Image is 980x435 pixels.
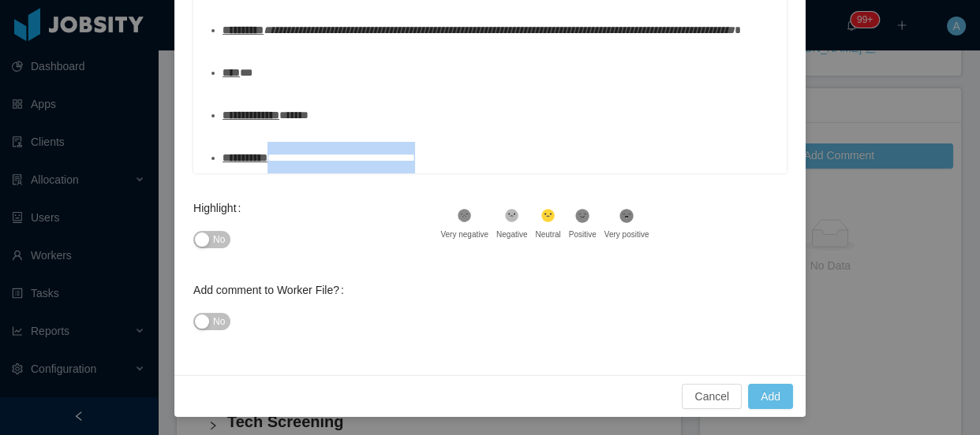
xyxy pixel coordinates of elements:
span: No [213,232,225,247]
button: Add [748,384,793,409]
label: Add comment to Worker File? [193,284,350,296]
label: Highlight [193,202,247,214]
div: Very positive [604,229,649,240]
div: Positive [569,229,597,240]
div: Neutral [535,229,560,240]
div: Negative [496,229,527,240]
span: No [213,314,225,329]
button: Cancel [682,384,742,409]
button: Add comment to Worker File? [193,313,230,330]
button: Highlight [193,231,230,248]
div: Very negative [440,229,488,240]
